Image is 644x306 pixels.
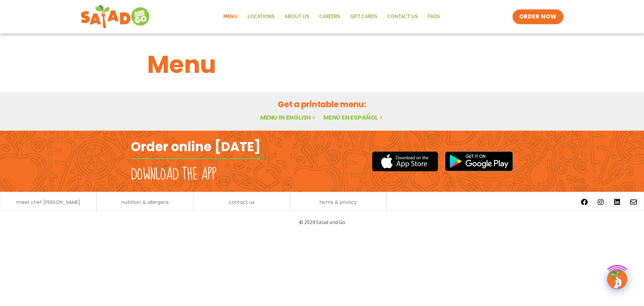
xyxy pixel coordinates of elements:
img: new-SAG-logo-768×292 [80,3,151,30]
a: Menú en español [323,113,384,122]
a: Careers [314,9,345,25]
a: GIFT CARDS [345,9,382,25]
a: nutrition & allergens [121,200,169,205]
a: contact us [229,200,255,205]
img: google_play [445,151,513,171]
a: Menu [218,9,243,25]
img: fork [131,157,265,161]
h2: Get a printable menu: [147,98,497,110]
h2: Order online [DATE] [131,138,261,155]
a: About Us [280,9,314,25]
a: terms & privacy [319,200,357,205]
a: meet chef [PERSON_NAME] [16,200,80,205]
img: appstore [372,150,438,172]
a: Contact Us [382,9,423,25]
span: ORDER NOW [519,13,557,21]
a: FAQs [423,9,445,25]
p: © 2024 Salad and Go [134,218,510,227]
nav: Menu [218,9,445,25]
h2: Download the app [131,165,216,184]
h1: Menu [147,46,497,83]
a: Menu in English [260,113,317,122]
a: ORDER NOW [513,9,563,24]
a: Locations [243,9,280,25]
